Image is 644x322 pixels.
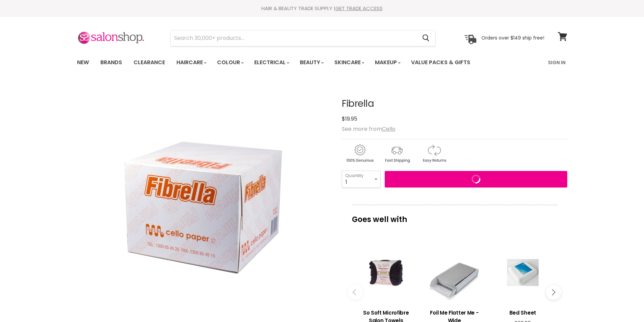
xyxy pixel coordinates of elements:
[335,5,383,12] a: GET TRADE ACCESS
[128,55,170,70] a: Clearance
[481,35,544,41] p: Orders over $149 ship free!
[69,53,576,72] nav: Main
[492,309,553,317] h3: Bed Sheet
[406,55,475,70] a: Value Packs & Gifts
[352,205,557,227] p: Goes well with
[171,30,417,46] input: Search
[492,304,553,320] a: View product:Bed Sheet
[95,55,127,70] a: Brands
[329,55,368,70] a: Skincare
[295,55,328,70] a: Beauty
[170,30,435,46] form: Product
[355,242,417,304] a: View product:So Soft Microfibre Salon Towels
[416,143,452,164] img: returns.gif
[69,5,576,12] div: HAIR & BEAUTY TRADE SUPPLY |
[342,125,396,133] span: See more from
[342,115,357,123] span: $19.95
[72,55,94,70] a: New
[212,55,248,70] a: Colour
[544,55,570,70] a: Sign In
[342,99,567,109] h1: Fibrella
[382,125,396,133] a: Cello
[171,55,211,70] a: Haircare
[370,55,405,70] a: Makeup
[342,143,378,164] img: genuine.gif
[417,30,435,46] button: Search
[72,53,510,72] ul: Main menu
[492,242,553,304] a: View product:Bed Sheet
[379,143,415,164] img: shipping.gif
[424,242,485,304] a: View product:Foil Me Flatter Me - Wide
[342,171,381,188] select: Quantity
[249,55,293,70] a: Electrical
